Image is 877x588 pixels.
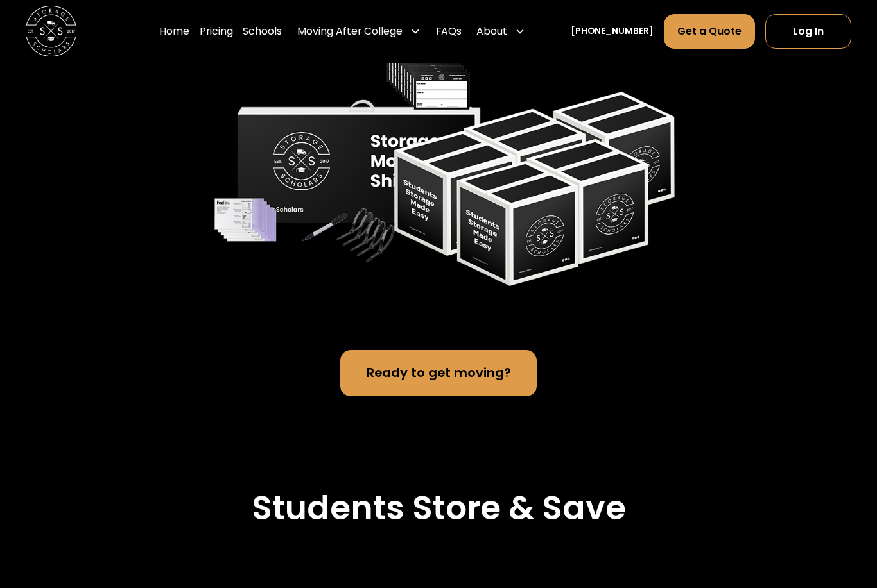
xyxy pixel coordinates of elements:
div: Moving After College [297,24,403,40]
a: Pricing [200,14,233,49]
h2: Students Store & Save [252,489,626,529]
a: [PHONE_NUMBER] [571,25,654,38]
a: home [26,6,76,57]
a: Schools [243,14,282,49]
img: Storage Scholars main logo [26,6,76,57]
div: About [471,14,530,49]
a: Ready to get moving? [340,351,537,396]
div: About [476,24,507,40]
a: Log In [765,15,852,49]
div: Moving After College [292,14,426,49]
a: Get a Quote [664,15,755,49]
a: FAQs [436,14,462,49]
a: Home [159,14,189,49]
